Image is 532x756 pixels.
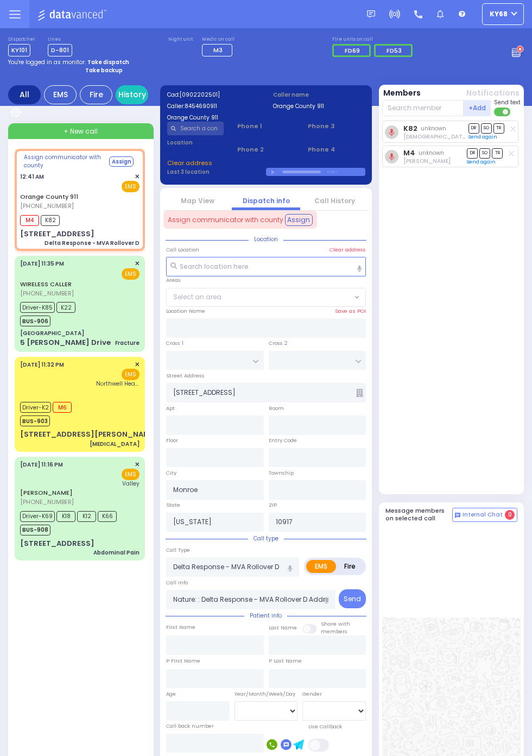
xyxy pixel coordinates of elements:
strong: Take dispatch [87,58,129,66]
div: Fire [80,85,112,104]
div: [GEOGRAPHIC_DATA] [20,329,84,337]
h5: Message members on selected call [385,507,453,521]
span: ✕ [135,172,140,181]
label: Apt [166,405,175,412]
span: M4 [20,215,39,226]
span: TR [492,148,503,159]
span: EMS [122,369,140,380]
span: [DATE] 11:16 PM [20,461,63,469]
span: unknown [421,124,446,133]
button: Assign [285,214,313,226]
span: M3 [213,46,223,54]
span: Northwell Health Lenox Hill [96,380,140,388]
label: Save as POI [335,307,366,315]
label: Cad: [167,91,259,99]
a: M4 [403,149,415,157]
a: Send again [467,159,496,165]
span: FD69 [345,46,360,55]
span: 8454690911 [185,102,217,110]
span: Other building occupants [356,389,363,397]
span: Shia Grunhut [403,133,516,141]
img: comment-alt.png [455,513,460,518]
label: P Last Name [269,657,302,665]
button: Assign [109,156,134,167]
div: Delta Response - MVA Rollover D [45,239,140,247]
span: 0 [505,510,515,520]
label: Gender [302,690,322,698]
span: Internal Chat [463,511,503,519]
span: M6 [53,402,72,413]
label: City [166,469,176,477]
span: Driver-K69 [20,511,55,522]
label: State [166,501,180,509]
div: [MEDICAL_DATA] [90,440,140,448]
span: BUS-906 [20,316,50,326]
span: ✕ [135,460,140,469]
span: Phone 1 [237,122,294,131]
span: [0902202501] [180,91,220,99]
button: +Add [464,100,491,116]
span: 12:41 AM [20,173,44,181]
a: K82 [403,124,417,133]
span: Select an area [173,292,221,302]
label: Call back number [166,722,214,730]
span: Patient info [244,612,287,620]
a: Send again [468,134,497,140]
span: Phone 3 [308,122,365,131]
a: Orange County 911 [20,192,78,201]
span: Driver-K2 [20,402,51,413]
input: Search member [382,100,464,116]
label: Room [269,405,284,412]
span: Send text [494,98,521,106]
label: Entry Code [269,437,297,444]
label: Call Location [166,246,199,254]
label: Turn off text [494,106,511,117]
label: Fire units on call [332,36,416,43]
span: SO [479,148,490,159]
label: Last 3 location [167,168,267,176]
span: DR [467,148,478,159]
a: Map View [181,196,214,205]
span: Phone 4 [308,145,365,154]
div: [STREET_ADDRESS][PERSON_NAME] [20,429,157,440]
label: Clear address [330,246,366,254]
div: All [8,85,41,104]
div: Year/Month/Week/Day [235,690,298,698]
span: TR [493,123,504,134]
input: Search location here [166,257,366,276]
a: Dispatch info [243,196,290,205]
span: [PHONE_NUMBER] [20,201,74,210]
span: + New call [64,127,98,136]
input: Search a contact [167,122,224,135]
button: Notifications [466,87,520,99]
span: Call type [248,534,284,543]
span: Location [249,235,283,243]
span: members [321,628,347,635]
span: [PHONE_NUMBER] [20,497,74,506]
div: Fracture [115,339,140,347]
span: [PHONE_NUMBER] [20,289,74,298]
label: P First Name [166,657,200,665]
span: K66 [98,511,117,522]
label: Location [167,138,224,147]
span: Valley [122,480,140,488]
span: Phone 2 [237,145,294,154]
button: ky68 [482,3,524,25]
label: EMS [306,560,336,573]
label: Orange County 911 [273,102,365,110]
span: SO [481,123,492,134]
label: Call Info [166,579,188,587]
img: message.svg [367,10,375,18]
a: [PERSON_NAME] [20,488,73,497]
label: Fire [335,560,364,573]
span: Clear address [167,159,212,167]
label: First Name [166,623,195,631]
span: [DATE] 11:32 PM [20,361,64,369]
a: Call History [314,196,355,205]
span: K22 [56,302,75,313]
label: Caller: [167,102,259,110]
label: Caller name [273,91,365,99]
span: FD53 [387,46,402,55]
span: K12 [77,511,96,522]
div: [STREET_ADDRESS] [20,229,94,240]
